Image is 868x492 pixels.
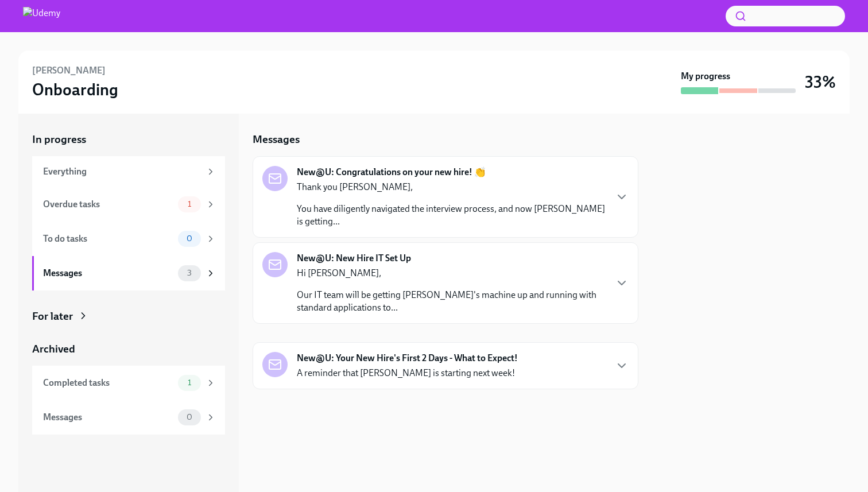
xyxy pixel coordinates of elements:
p: You have diligently navigated the interview process, and now [PERSON_NAME] is getting... [297,203,606,228]
p: A reminder that [PERSON_NAME] is starting next week! [297,367,515,379]
a: Overdue tasks1 [32,187,225,222]
span: 1 [181,378,198,387]
div: Overdue tasks [43,198,173,211]
span: 1 [181,200,198,208]
a: Completed tasks1 [32,366,225,400]
p: Thank you [PERSON_NAME], [297,181,606,193]
a: Everything [32,156,225,187]
h6: [PERSON_NAME] [32,64,106,77]
img: Udemy [23,7,60,25]
h5: Messages [253,132,300,147]
span: 0 [180,234,199,243]
h3: 33% [805,72,836,92]
strong: New@U: New Hire IT Set Up [297,252,411,265]
strong: My progress [681,70,730,83]
a: To do tasks0 [32,222,225,256]
span: 0 [180,413,199,421]
div: To do tasks [43,233,173,245]
strong: New@U: Congratulations on your new hire! 👏 [297,166,486,179]
div: For later [32,309,73,324]
a: For later [32,309,225,324]
div: Messages [43,411,173,424]
p: Hi [PERSON_NAME], [297,267,606,280]
div: Completed tasks [43,377,173,389]
a: In progress [32,132,225,147]
a: Messages0 [32,400,225,435]
a: Messages3 [32,256,225,290]
div: Everything [43,165,201,178]
h3: Onboarding [32,79,118,100]
a: Archived [32,342,225,357]
span: 3 [180,269,199,277]
strong: New@U: Your New Hire's First 2 Days - What to Expect! [297,352,518,365]
div: Messages [43,267,173,280]
p: Our IT team will be getting [PERSON_NAME]'s machine up and running with standard applications to... [297,289,606,314]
